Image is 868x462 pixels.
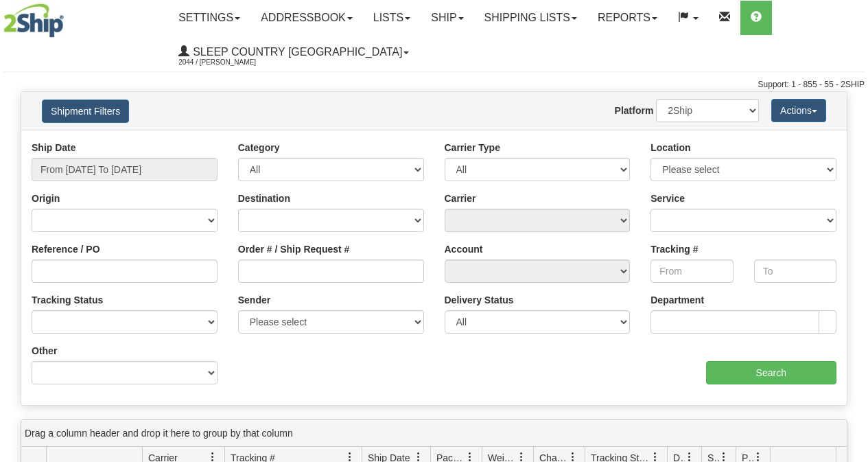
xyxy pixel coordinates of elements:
[238,141,280,154] label: Category
[650,242,698,256] label: Tracking #
[32,141,76,154] label: Ship Date
[238,192,290,205] label: Destination
[474,1,587,35] a: Shipping lists
[32,344,57,358] label: Other
[445,293,514,307] label: Delivery Status
[650,259,733,283] input: From
[32,242,100,256] label: Reference / PO
[189,46,402,58] span: Sleep Country [GEOGRAPHIC_DATA]
[32,192,60,205] label: Origin
[238,293,270,307] label: Sender
[445,192,476,205] label: Carrier
[238,242,350,256] label: Order # / Ship Request #
[250,1,363,35] a: Addressbook
[615,104,654,117] label: Platform
[650,192,685,205] label: Service
[445,141,500,154] label: Carrier Type
[836,161,867,301] iframe: chat widget
[706,361,837,384] input: Search
[445,242,483,256] label: Account
[754,259,836,283] input: To
[771,99,826,122] button: Actions
[42,100,129,123] button: Shipment Filters
[32,293,103,307] label: Tracking Status
[3,3,64,38] img: logo2044.jpg
[650,293,704,307] label: Department
[21,420,847,447] div: grid grouping header
[168,1,250,35] a: Settings
[3,79,865,91] div: Support: 1 - 855 - 55 - 2SHIP
[363,1,421,35] a: Lists
[178,56,281,69] span: 2044 / [PERSON_NAME]
[587,1,668,35] a: Reports
[650,141,690,154] label: Location
[421,1,473,35] a: Ship
[168,35,419,69] a: Sleep Country [GEOGRAPHIC_DATA] 2044 / [PERSON_NAME]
